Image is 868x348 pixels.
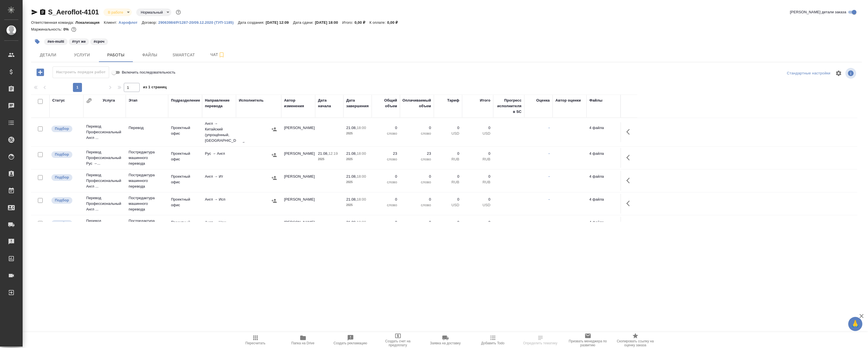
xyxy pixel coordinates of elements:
p: Ответственная команда: [31,20,75,25]
p: Постредактура машинного перевода [129,172,165,189]
p: 0 [375,197,397,202]
button: Назначить [270,197,278,205]
td: Англ → Нем [202,217,236,237]
a: - [549,126,550,130]
p: RUB [437,179,459,185]
td: Рус → Англ [202,148,236,168]
div: Можно подбирать исполнителей [51,220,81,227]
p: #тут же [72,39,86,44]
p: RUB [465,156,490,162]
button: 0.00 USD; 0.00 RUB; [70,26,77,33]
div: Файлы [589,98,602,103]
p: [DATE] 12:09 [266,20,293,25]
button: Назначить [270,151,278,159]
td: Проектный офис [168,148,202,168]
span: Посмотреть информацию [845,68,857,79]
p: 0 [437,174,459,179]
p: 2025 [346,156,369,162]
p: Подбор [55,126,69,132]
p: Аэрофлот [119,20,142,25]
p: Подбор [55,197,69,203]
button: Скопировать ссылку для ЯМессенджера [31,9,38,16]
p: 0 [437,125,459,131]
p: Дата создания: [238,20,266,25]
td: [PERSON_NAME] [281,194,315,214]
p: 0 [403,197,431,202]
button: Здесь прячутся важные кнопки [623,197,637,210]
p: USD [465,202,490,208]
a: - [549,220,550,224]
p: 0,00 ₽ [354,20,369,25]
div: Автор изменения [284,98,312,109]
p: 0 [465,174,490,179]
p: 29063984/Р/1287-20/09.12.2020 (ТУП-1185) [158,20,238,25]
button: Назначить [270,174,278,182]
p: Договор: [142,20,158,25]
p: К оплате: [369,20,387,25]
span: Детали [34,51,62,59]
p: [DATE] 18:00 [315,20,342,25]
p: 12:19 [328,151,338,156]
td: Англ → Ит [202,171,236,191]
p: 4 файла [589,174,618,179]
p: 0,00 ₽ [387,20,402,25]
p: USD [465,131,490,136]
p: 21.08, [318,151,328,156]
p: 0 [375,220,397,225]
div: Исполнитель [239,98,264,103]
div: Направление перевода [205,98,233,109]
td: Проектный офис [168,122,202,142]
p: 2025 [346,202,369,208]
p: 2025 [346,131,369,136]
p: 0 [465,151,490,156]
div: Оплачиваемый объем [402,98,431,109]
a: - [549,174,550,179]
p: #сроч [94,39,104,44]
div: Тариф [447,98,459,103]
div: Общий объем [375,98,397,109]
p: слово [375,202,397,208]
button: Доп статусы указывают на важность/срочность заказа [175,8,182,16]
div: Оценка [536,98,550,103]
span: Включить последовательность [122,70,176,75]
td: Проектный офис [168,171,202,191]
p: слово [375,131,397,136]
button: Здесь прячутся важные кнопки [623,151,637,164]
p: Постредактура машинного перевода [129,195,165,212]
div: Итого [480,98,490,103]
p: 21.08, [346,197,357,201]
td: [PERSON_NAME] [281,122,315,142]
p: 4 файла [589,151,618,156]
p: 0 [465,125,490,131]
p: Итого: [342,20,354,25]
td: Проектный офис [168,194,202,214]
td: Перевод Профессиональный Англ ... [83,169,126,192]
p: 0 [465,220,490,225]
div: Дата начала [318,98,341,109]
span: Настроить таблицу [832,66,845,80]
button: Здесь прячутся важные кнопки [623,220,637,233]
p: 2025 [318,156,341,162]
p: Дата сдачи: [293,20,315,25]
div: Автор оценки [555,98,581,103]
button: Здесь прячутся важные кнопки [623,125,637,139]
p: Локализация [75,20,104,25]
p: Подбор [55,152,69,157]
button: Нормальный [139,10,164,15]
p: 18:00 [357,151,366,156]
p: 4 файла [589,220,618,225]
div: В работе [136,8,171,16]
p: 2025 [346,179,369,185]
div: Дата завершения [346,98,369,109]
p: 4 файла [589,197,618,202]
td: Перевод Профессиональный Рус →... [83,147,126,169]
td: Перевод Профессиональный Англ ... [83,192,126,215]
div: Подразделение [171,98,200,103]
p: RUB [465,179,490,185]
a: 29063984/Р/1287-20/09.12.2020 (ТУП-1185) [158,20,238,25]
p: USD [437,202,459,208]
p: 0 [437,197,459,202]
p: 21.08, [346,174,357,179]
p: 21.08, [346,220,357,224]
p: 18:00 [357,197,366,201]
